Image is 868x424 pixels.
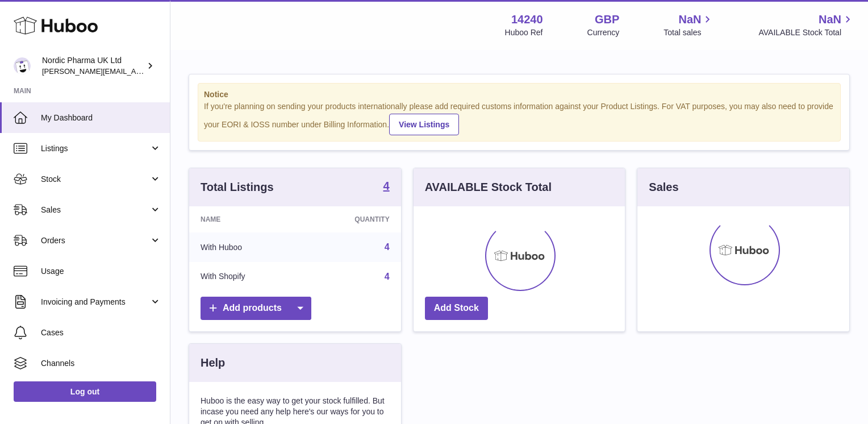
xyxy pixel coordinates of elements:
a: NaN AVAILABLE Stock Total [758,12,854,38]
span: NaN [819,12,841,27]
strong: 4 [383,180,390,192]
span: AVAILABLE Stock Total [758,27,854,38]
div: Nordic Pharma UK Ltd [42,55,144,77]
strong: GBP [595,12,619,27]
td: With Shopify [189,262,303,292]
span: Cases [41,327,161,338]
span: Channels [41,358,161,369]
div: Currency [587,27,620,38]
a: View Listings [389,114,459,135]
td: With Huboo [189,232,303,262]
a: 4 [383,180,390,194]
a: 4 [385,242,390,252]
strong: 14240 [511,12,543,27]
h3: Help [201,355,225,371]
span: Orders [41,235,149,246]
h3: Total Listings [201,180,274,195]
strong: Notice [204,89,834,100]
span: Usage [41,266,161,277]
a: Log out [14,381,156,402]
a: 4 [385,272,390,281]
span: Invoicing and Payments [41,297,149,307]
h3: AVAILABLE Stock Total [425,180,552,195]
th: Name [189,206,303,232]
img: joe.plant@parapharmdev.com [14,57,31,74]
a: Add products [201,297,311,320]
span: My Dashboard [41,113,161,123]
span: Stock [41,174,149,185]
span: Total sales [663,27,714,38]
a: NaN Total sales [663,12,714,38]
h3: Sales [649,180,678,195]
span: NaN [678,12,701,27]
th: Quantity [303,206,401,232]
div: Huboo Ref [505,27,543,38]
a: Add Stock [425,297,488,320]
div: If you're planning on sending your products internationally please add required customs informati... [204,101,834,135]
span: [PERSON_NAME][EMAIL_ADDRESS][DOMAIN_NAME] [42,66,228,76]
span: Sales [41,205,149,215]
span: Listings [41,143,149,154]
